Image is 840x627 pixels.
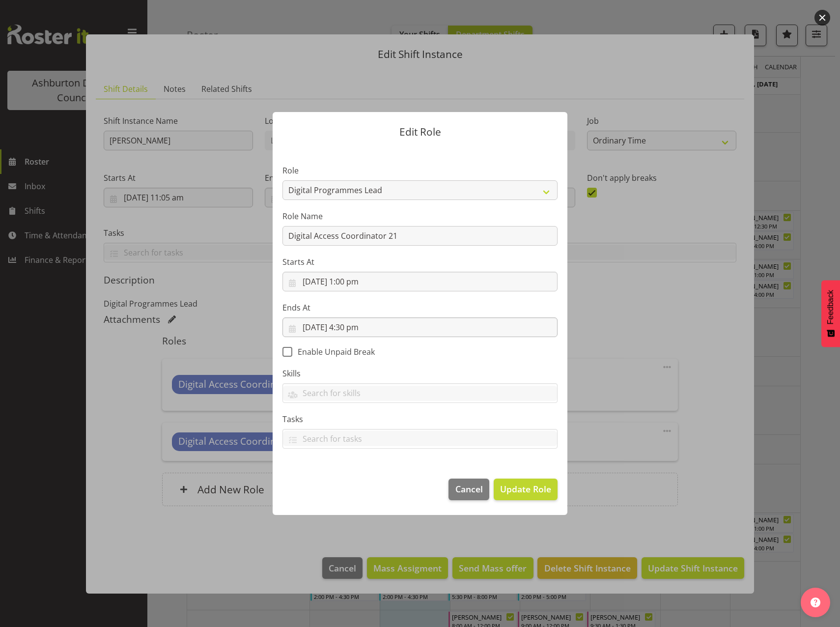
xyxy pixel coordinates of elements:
[282,368,558,379] label: Skills
[282,272,558,291] input: Click to select...
[811,598,820,607] img: help-xxl-2.png
[283,386,557,401] input: Search for skills
[821,280,840,347] button: Feedback - Show survey
[494,479,558,500] button: Update Role
[455,483,483,495] span: Cancel
[282,127,558,137] p: Edit Role
[282,226,558,246] input: E.g. Waiter 1
[500,483,551,495] span: Update Role
[282,256,558,268] label: Starts At
[282,413,558,425] label: Tasks
[448,479,489,500] button: Cancel
[282,165,558,176] label: Role
[282,317,558,337] input: Click to select...
[283,431,557,446] input: Search for tasks
[292,347,375,357] span: Enable Unpaid Break
[282,210,558,222] label: Role Name
[282,302,558,313] label: Ends At
[826,290,835,324] span: Feedback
